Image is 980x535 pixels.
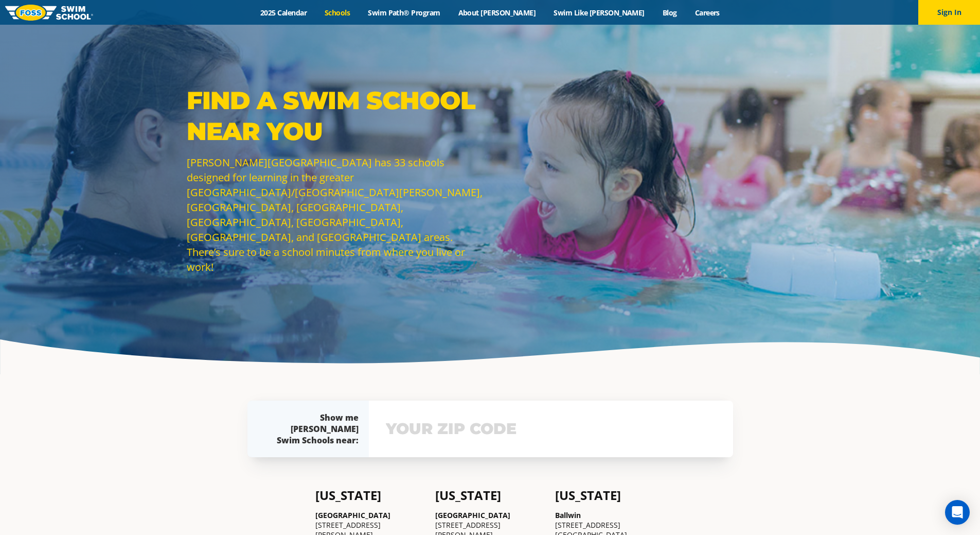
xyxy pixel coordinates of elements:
div: Show me [PERSON_NAME] Swim Schools near: [268,412,359,446]
a: Careers [686,8,728,18]
p: Find a Swim School Near You [187,85,485,147]
img: FOSS Swim School Logo [5,5,93,21]
a: Ballwin [555,510,581,520]
h4: [US_STATE] [315,488,425,503]
h4: [US_STATE] [435,488,545,503]
a: Swim Like [PERSON_NAME] [545,8,654,18]
a: About [PERSON_NAME] [449,8,545,18]
a: Blog [653,8,686,18]
div: Open Intercom Messenger [945,500,970,525]
a: 2025 Calendar [252,8,316,18]
a: [GEOGRAPHIC_DATA] [435,510,510,520]
a: Schools [316,8,359,18]
input: YOUR ZIP CODE [383,414,719,444]
h4: [US_STATE] [555,488,665,503]
a: Swim Path® Program [359,8,449,18]
p: [PERSON_NAME][GEOGRAPHIC_DATA] has 33 schools designed for learning in the greater [GEOGRAPHIC_DA... [187,155,485,274]
a: [GEOGRAPHIC_DATA] [315,510,390,520]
